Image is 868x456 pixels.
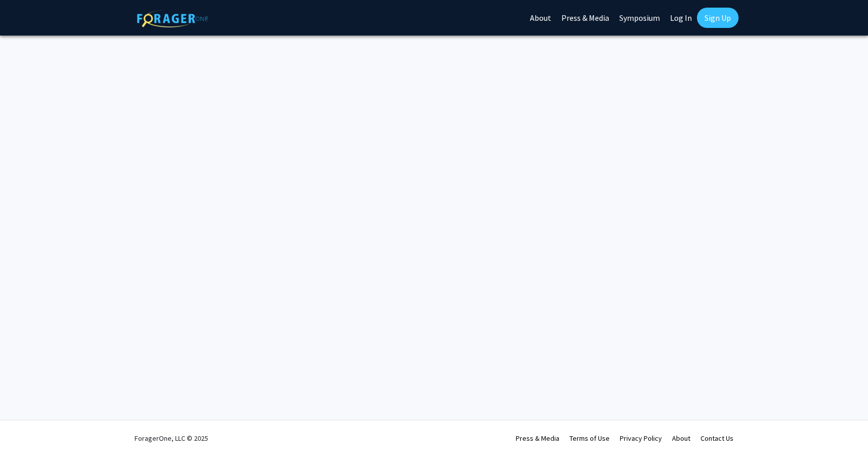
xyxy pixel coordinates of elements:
[672,434,690,443] a: About
[570,434,610,443] a: Terms of Use
[137,10,208,27] img: ForagerOne Logo
[700,434,733,443] a: Contact Us
[697,8,739,28] a: Sign Up
[516,434,559,443] a: Press & Media
[620,434,662,443] a: Privacy Policy
[135,420,208,456] div: ForagerOne, LLC © 2025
